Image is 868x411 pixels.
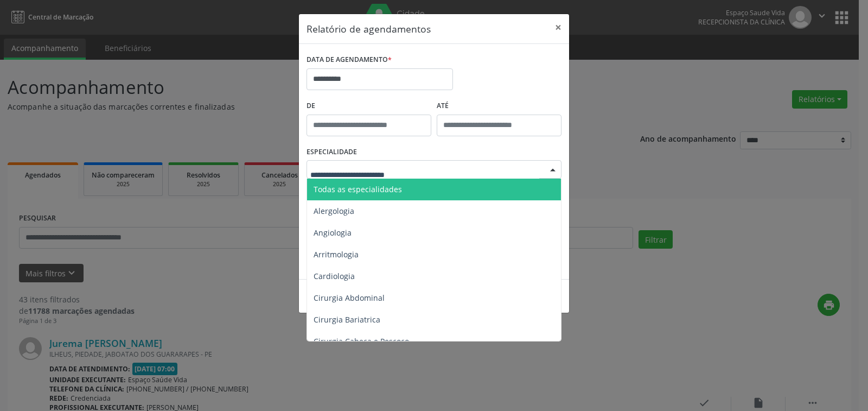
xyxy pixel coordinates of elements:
[314,249,359,260] span: Arritmologia
[314,184,402,194] span: Todas as especialidades
[314,336,409,346] span: Cirurgia Cabeça e Pescoço
[314,227,352,238] span: Angiologia
[314,271,355,281] span: Cardiologia
[307,22,431,36] h5: Relatório de agendamentos
[307,98,431,115] label: De
[314,206,354,216] span: Alergologia
[437,98,561,115] label: ATÉ
[307,52,392,68] label: DATA DE AGENDAMENTO
[547,14,569,41] button: Close
[307,144,357,161] label: ESPECIALIDADE
[314,314,380,325] span: Cirurgia Bariatrica
[314,293,385,303] span: Cirurgia Abdominal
